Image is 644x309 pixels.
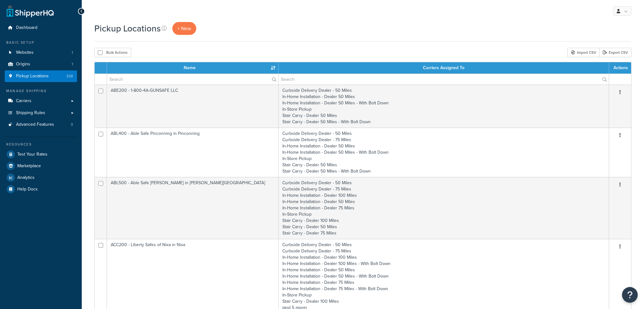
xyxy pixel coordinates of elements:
li: Origins [5,58,77,70]
a: + New [172,22,196,35]
a: Test Your Rates [5,149,77,160]
span: Carriers [16,98,31,104]
input: Search [279,74,609,85]
span: + New [177,25,191,32]
span: 1 [72,50,73,55]
th: Name : activate to sort column ascending [107,62,279,74]
span: Shipping Rules [16,110,45,116]
span: Dashboard [16,25,37,30]
span: 1 [72,62,73,67]
td: Curbside Delivery Dealer - 50 Miles Curbside Delivery Dealer - 75 Miles In-Home Installation - De... [279,177,609,239]
button: Bulk Actions [94,48,131,57]
a: Shipping Rules [5,107,77,119]
a: Marketplace [5,160,77,172]
div: Basic Setup [5,40,77,45]
li: Websites [5,47,77,58]
span: 3 [71,122,73,127]
a: Carriers [5,95,77,107]
td: ABE200 - 1-800-4A-GUNSAFE LLC [107,85,279,128]
th: Actions [609,62,631,74]
a: Dashboard [5,22,77,34]
span: Advanced Features [16,122,54,127]
input: Search [107,74,278,85]
span: Origins [16,62,30,67]
span: Analytics [17,175,35,180]
div: Import CSV [567,48,599,57]
span: Test Your Rates [17,152,47,157]
div: Resources [5,142,77,147]
span: Help Docs [17,187,38,192]
span: 328 [66,74,73,79]
h1: Pickup Locations [94,22,161,35]
a: Advanced Features 3 [5,119,77,130]
li: Advanced Features [5,119,77,130]
span: Pickup Locations [16,74,49,79]
a: Origins 1 [5,58,77,70]
td: Curbside Delivery Dealer - 50 Miles Curbside Delivery Dealer - 75 Miles In-Home Installation - De... [279,128,609,177]
a: Websites 1 [5,47,77,58]
th: Carriers Assigned To [279,62,609,74]
td: ABL500 - Able Safe [PERSON_NAME] in [PERSON_NAME][GEOGRAPHIC_DATA] [107,177,279,239]
button: Open Resource Center [622,287,638,303]
a: Export CSV [599,48,631,57]
span: Marketplace [17,163,41,169]
td: ABL400 - Able Safe Pinconning in Pinconning [107,128,279,177]
a: Analytics [5,172,77,183]
li: Pickup Locations [5,70,77,82]
a: Help Docs [5,184,77,195]
a: Pickup Locations 328 [5,70,77,82]
td: Curbside Delivery Dealer - 50 Miles In-Home Installation - Dealer 50 Miles In-Home Installation -... [279,85,609,128]
span: Websites [16,50,34,55]
a: ShipperHQ Home [7,5,54,17]
div: Manage Shipping [5,88,77,94]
